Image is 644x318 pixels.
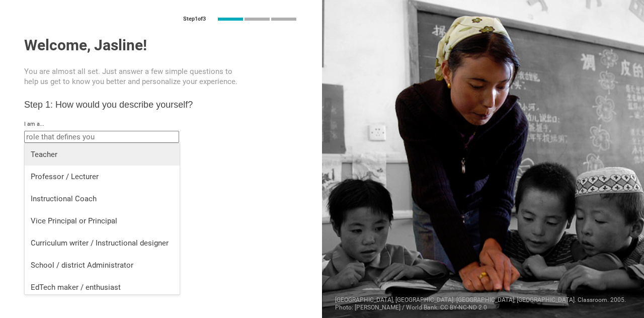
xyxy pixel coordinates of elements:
[24,66,243,87] p: You are almost all set. Just answer a few simple questions to help us get to know you better and ...
[183,16,206,23] div: Step 1 of 3
[24,99,298,111] h3: Step 1: How would you describe yourself?
[24,131,179,143] input: role that defines you
[24,121,298,128] div: I am a...
[24,36,298,54] h1: Welcome, Jasline!
[322,290,644,318] div: [GEOGRAPHIC_DATA], [GEOGRAPHIC_DATA]. [GEOGRAPHIC_DATA], [GEOGRAPHIC_DATA]. Classroom. 2005. Phot...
